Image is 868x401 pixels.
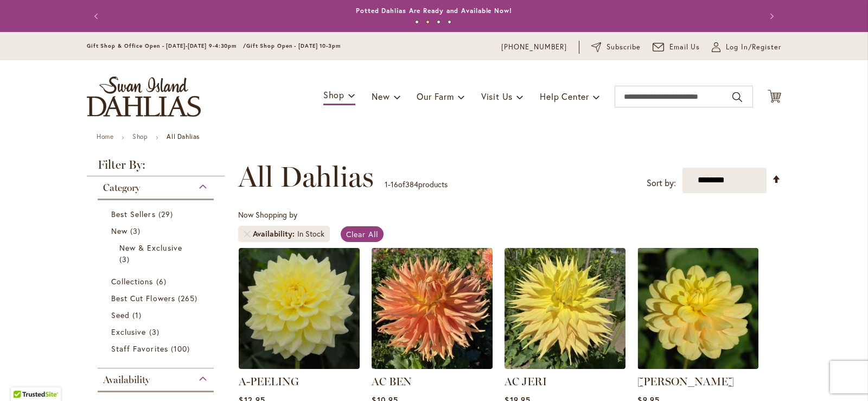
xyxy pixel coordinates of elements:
[417,91,454,102] span: Our Farm
[111,310,130,320] span: Seed
[111,293,175,303] span: Best Cut Flowers
[346,229,378,239] span: Clear All
[178,292,200,304] span: 265
[119,253,132,265] span: 3
[405,179,418,189] span: 384
[111,326,203,338] a: Exclusive
[669,42,700,53] span: Email Us
[323,89,344,100] span: Shop
[238,161,374,193] span: All Dahlias
[505,248,626,369] img: AC Jeri
[111,327,146,337] span: Exclusive
[481,91,513,102] span: Visit Us
[341,226,384,242] a: Clear All
[448,20,451,24] button: 4 of 4
[759,5,781,27] button: Next
[111,309,203,321] a: Seed
[87,159,225,176] strong: Filter By:
[8,362,39,393] iframe: Launch Accessibility Center
[591,42,641,53] a: Subscribe
[103,182,140,194] span: Category
[130,225,143,237] span: 3
[426,20,430,24] button: 2 of 4
[239,248,360,369] img: A-Peeling
[385,176,448,193] p: - of products
[97,132,113,141] a: Home
[132,309,144,321] span: 1
[111,226,127,236] span: New
[637,248,758,369] img: AHOY MATEY
[87,42,246,49] span: Gift Shop & Office Open - [DATE]-[DATE] 9-4:30pm /
[111,343,168,354] span: Staff Favorites
[119,243,182,253] span: New & Exclusive
[111,292,203,304] a: Best Cut Flowers
[712,42,781,53] a: Log In/Register
[607,42,641,53] span: Subscribe
[111,276,154,287] span: Collections
[505,361,626,371] a: AC Jeri
[505,375,547,388] a: AC JERI
[253,228,297,239] span: Availability
[297,228,324,239] div: In Stock
[372,361,493,371] a: AC BEN
[239,375,299,388] a: A-PEELING
[111,208,203,220] a: Best Sellers
[111,225,203,237] a: New
[111,209,156,219] span: Best Sellers
[356,7,512,15] a: Potted Dahlias Are Ready and Available Now!
[238,209,297,220] span: Now Shopping by
[653,42,700,53] a: Email Us
[372,91,390,102] span: New
[103,374,150,386] span: Availability
[372,248,493,369] img: AC BEN
[87,77,201,117] a: store logo
[119,242,195,265] a: New &amp; Exclusive
[501,42,567,53] a: [PHONE_NUMBER]
[385,179,388,189] span: 1
[647,173,676,193] label: Sort by:
[156,276,169,287] span: 6
[158,208,176,220] span: 29
[637,375,734,388] a: [PERSON_NAME]
[372,375,412,388] a: AC BEN
[637,361,758,371] a: AHOY MATEY
[415,20,419,24] button: 1 of 4
[239,361,360,371] a: A-Peeling
[244,231,250,237] a: Remove Availability In Stock
[246,42,341,49] span: Gift Shop Open - [DATE] 10-3pm
[726,42,781,53] span: Log In/Register
[171,343,193,354] span: 100
[437,20,441,24] button: 3 of 4
[111,276,203,287] a: Collections
[167,132,200,141] strong: All Dahlias
[132,132,148,141] a: Shop
[391,179,398,189] span: 16
[87,5,108,27] button: Previous
[540,91,589,102] span: Help Center
[111,343,203,354] a: Staff Favorites
[149,326,162,338] span: 3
